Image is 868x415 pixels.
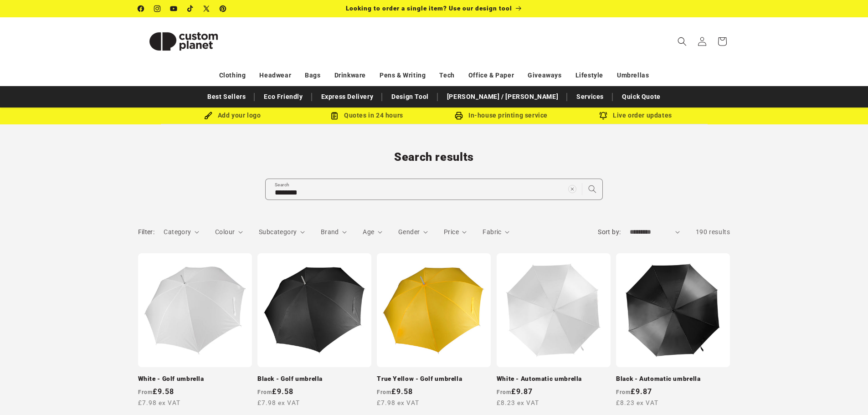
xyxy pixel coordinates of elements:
div: Add your logo [165,110,300,121]
summary: Gender (0 selected) [398,227,428,237]
a: Express Delivery [317,89,378,105]
img: Order Updates Icon [330,112,339,120]
a: Black - Automatic umbrella [616,375,730,383]
a: Headwear [259,67,291,83]
span: Brand [321,228,339,236]
span: Age [363,228,374,236]
summary: Category (0 selected) [164,227,199,237]
summary: Subcategory (0 selected) [259,227,305,237]
a: Eco Friendly [259,89,307,105]
span: Price [444,228,459,236]
summary: Fabric (0 selected) [483,227,509,237]
summary: Search [672,31,692,51]
span: Looking to order a single item? Use our design tool [346,5,512,12]
summary: Brand (0 selected) [321,227,347,237]
span: Subcategory [259,228,297,236]
div: Live order updates [569,110,703,121]
a: White - Automatic umbrella [497,375,611,383]
a: Best Sellers [203,89,250,105]
h1: Search results [138,150,730,164]
a: Giveaways [528,67,561,83]
a: Services [572,89,608,105]
a: Lifestyle [575,67,603,83]
a: Quick Quote [617,89,665,105]
a: Tech [439,67,454,83]
img: Custom Planet [138,21,229,62]
a: Design Tool [387,89,433,105]
summary: Colour (0 selected) [215,227,243,237]
a: Drinkware [334,67,366,83]
a: Clothing [219,67,246,83]
img: In-house printing [455,112,463,120]
span: Fabric [483,228,501,236]
span: Category [164,228,191,236]
summary: Price [444,227,467,237]
a: Black - Golf umbrella [257,375,371,383]
div: Quotes in 24 hours [300,110,434,121]
a: Office & Paper [468,67,514,83]
summary: Age (0 selected) [363,227,382,237]
div: In-house printing service [434,110,569,121]
a: Custom Planet [134,17,232,65]
a: Pens & Writing [380,67,426,83]
button: Search [582,179,602,199]
a: Umbrellas [617,67,649,83]
img: Brush Icon [204,112,212,120]
a: True Yellow - Golf umbrella [377,375,491,383]
a: White - Golf umbrella [138,375,252,383]
span: 190 results [696,228,730,236]
h2: Filter: [138,227,155,237]
span: Gender [398,228,420,236]
a: Bags [305,67,320,83]
label: Sort by: [598,228,621,236]
button: Clear search term [562,179,582,199]
span: Colour [215,228,235,236]
img: Order updates [599,112,607,120]
a: [PERSON_NAME] / [PERSON_NAME] [442,89,563,105]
